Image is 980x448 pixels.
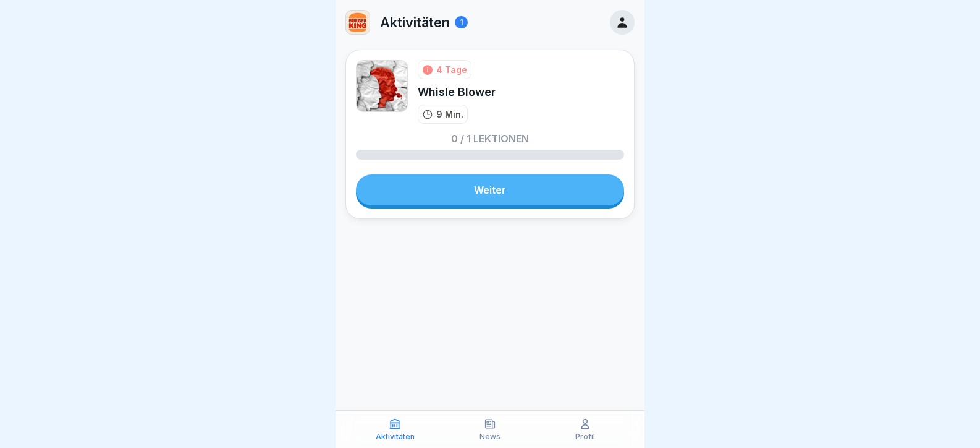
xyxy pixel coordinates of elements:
div: 1 [455,16,468,28]
p: 0 / 1 Lektionen [451,134,529,144]
p: Aktivitäten [380,14,450,30]
p: Aktivitäten [376,433,415,441]
img: w2f18lwxr3adf3talrpwf6id.png [346,11,370,34]
p: Profil [575,433,595,441]
a: Weiter [356,174,624,205]
p: News [479,433,501,441]
div: Whisle Blower [418,84,496,100]
div: 4 Tage [436,63,467,76]
p: 9 Min. [436,108,463,121]
img: pmrbgy5h9teq70d1obsak43d.png [356,60,408,112]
